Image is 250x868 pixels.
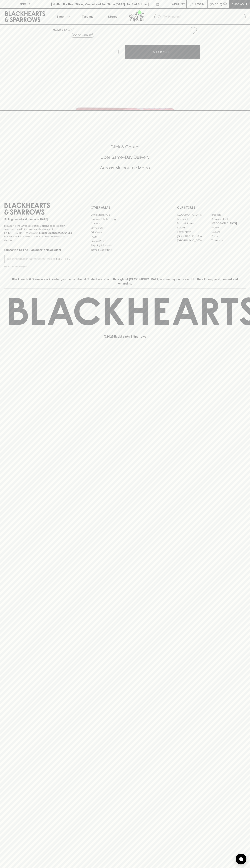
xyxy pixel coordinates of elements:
h5: Uber Same-Day Delivery [4,154,246,160]
p: Blackhearts & Sparrows acknowledges the traditional Custodians of land throughout [GEOGRAPHIC_DAT... [7,277,243,286]
p: OUR STORES [177,205,246,210]
p: Wishlist [172,2,185,6]
a: Fitzroy [211,225,246,230]
a: Elwood [177,225,211,230]
p: Login [195,2,204,6]
p: Sibling owned and run since [DATE] [4,218,73,221]
p: Shop [56,14,64,19]
button: Add to wishlist [188,26,198,35]
button: Shop [50,9,75,24]
a: [GEOGRAPHIC_DATA] [211,221,246,225]
img: 38550.png [50,37,200,110]
p: We will never spam you [4,265,73,268]
a: Brunswick West [177,221,211,225]
p: Tastings [82,14,93,19]
a: [GEOGRAPHIC_DATA] [177,238,211,243]
a: Geelong [211,230,246,234]
p: It is against the law to sell or supply alcohol to, or to obtain alcohol on behalf of a person un... [4,224,73,242]
p: OTHER AREAS [91,205,159,210]
h5: Click & Collect [4,144,246,150]
p: 0 [224,3,226,5]
a: Prahran [211,234,246,238]
a: Braddon [211,213,246,217]
button: SUBSCRIBE [55,255,73,263]
p: Checkout [231,2,247,6]
a: SHOP [64,28,72,31]
a: [GEOGRAPHIC_DATA] [177,213,211,217]
p: Subscribe to The Blackhearts Newsletter [4,248,73,252]
p: $0.00 [210,2,218,6]
a: HOME [53,28,61,31]
a: Careers [91,221,159,226]
a: Tastings [75,9,100,24]
a: Gift Cards [91,230,159,235]
a: Business & Bulk Gifting [91,217,159,221]
p: SUBSCRIBE [56,257,71,261]
strong: Liquor License #32064953 [39,231,72,234]
p: Stores [108,14,117,19]
a: Bottle Drop FAQ's [91,213,159,217]
a: FAQ's [91,235,159,239]
a: Thornbury [211,238,246,243]
input: Try "Pinot noir" [163,14,243,20]
a: Terms & Conditions [91,248,159,252]
a: Contact Us [91,226,159,230]
a: Brunswick East [211,217,246,221]
p: FIND US [19,2,31,6]
div: Call to action block [4,130,246,189]
input: e.g. jane@blackheartsandsparrows.com.au [7,256,55,262]
a: Brunswick [177,217,211,221]
h5: Across Melbourne Metro [4,165,246,171]
a: [GEOGRAPHIC_DATA] [177,234,211,238]
button: Add to wishlist [71,33,94,38]
a: Stores [100,9,125,24]
a: Fitzroy North [177,230,211,234]
a: Shipping Information [91,243,159,248]
button: ADD TO CART [125,45,200,59]
a: Privacy Policy [91,239,159,243]
img: bubble-icon [239,857,243,861]
p: ADD TO CART [153,50,172,54]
